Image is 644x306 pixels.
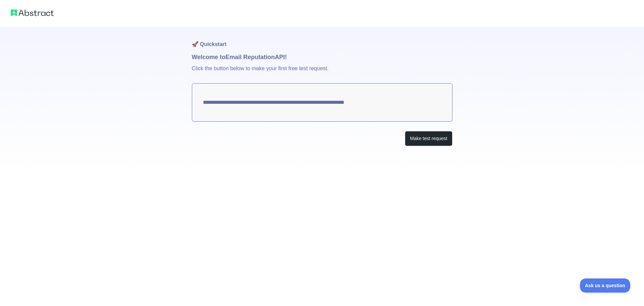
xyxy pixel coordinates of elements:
img: Abstract logo [11,8,54,17]
p: Click the button below to make your first free test request. [192,62,452,83]
h1: Welcome to Email Reputation API! [192,52,452,62]
iframe: Toggle Customer Support [580,278,631,293]
h1: 🚀 Quickstart [192,27,452,52]
button: Make test request [405,131,452,146]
